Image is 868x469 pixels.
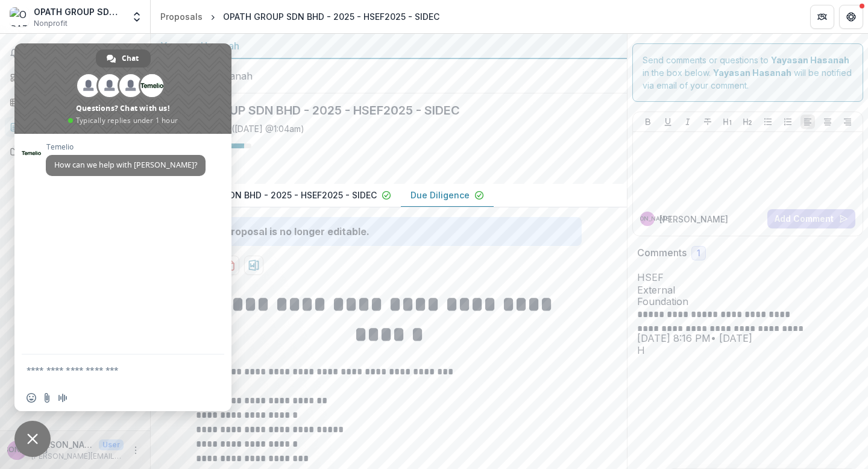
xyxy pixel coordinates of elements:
div: OPATH GROUP SDN BHD [34,5,124,18]
a: Tasks [5,92,145,112]
button: Strike [700,115,715,129]
div: HSEF [637,345,858,355]
a: Dashboard [5,68,145,87]
div: Send comments or questions to in the box below. will be notified via email of your comment. [632,43,863,102]
div: Chat [96,49,151,68]
button: Bullet List [761,115,775,129]
textarea: Compose your message... [27,365,193,376]
button: Open entity switcher [128,5,145,29]
button: Align Right [840,115,855,129]
button: Add Comment [767,209,855,228]
div: Proposals [160,10,203,23]
span: External [637,285,858,296]
a: Proposals [156,8,207,25]
h2: OPATH GROUP SDN BHD - 2025 - HSEF2025 - SIDEC [160,103,598,118]
nav: breadcrumb [156,8,444,25]
img: OPATH GROUP SDN BHD [10,7,29,27]
span: Temelio [46,143,206,151]
a: Documents [5,142,145,162]
span: How can we help with [PERSON_NAME]? [54,160,197,170]
span: Foundation [637,296,858,307]
div: Proposal is no longer editable. [225,224,370,239]
div: OPATH GROUP SDN BHD - 2025 - HSEF2025 - SIDEC [223,10,439,23]
span: Insert an emoji [27,393,36,403]
span: 1 [697,248,700,259]
button: Notifications [5,43,145,63]
p: [PERSON_NAME][EMAIL_ADDRESS][DOMAIN_NAME] [31,451,124,462]
button: Heading 1 [720,115,735,129]
button: Ordered List [781,115,795,129]
a: Proposals [5,117,145,137]
button: More [128,443,143,458]
button: Underline [661,115,675,129]
button: Align Left [800,115,815,129]
button: Partners [810,5,834,29]
span: Send a file [42,393,52,403]
p: HSEF [637,270,858,285]
p: [PERSON_NAME] [659,213,728,225]
button: Bold [641,115,655,129]
button: Get Help [839,5,863,29]
span: Nonprofit [34,18,68,29]
p: [PERSON_NAME] [PERSON_NAME] [31,438,94,451]
h2: Comments [637,247,687,259]
span: Chat [122,49,139,68]
div: Close chat [14,421,51,457]
p: OPATH GROUP SDN BHD - 2025 - HSEF2025 - SIDEC [160,189,377,201]
button: Align Center [820,115,835,129]
button: download-proposal [244,256,263,275]
p: User [99,439,124,450]
button: Italicize [681,115,695,129]
div: Yayasan Hasanah [160,39,617,53]
div: Saved [DATE] ( [DATE] @ 1:04am ) [177,122,304,135]
p: [DATE] 8:16 PM • [DATE] [637,331,858,345]
button: Heading 2 [740,115,755,129]
strong: Yayasan Hasanah [713,68,791,78]
div: Jeff Chua OPACK [623,216,671,222]
span: Audio message [58,393,68,403]
p: Due Diligence [410,189,470,201]
strong: Yayasan Hasanah [771,55,849,65]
